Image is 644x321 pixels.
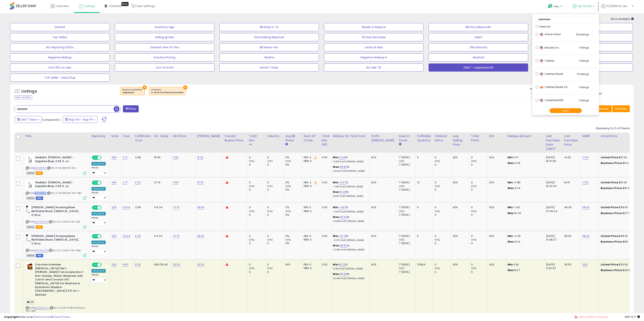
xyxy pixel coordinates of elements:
[219,63,319,72] button: Ismail 7 Days
[249,188,265,192] div: 0
[540,72,544,76] img: usa.png
[435,181,451,184] div: 0
[371,181,394,184] div: N/A
[92,187,106,191] div: Amazon AI
[219,53,319,61] button: Ukasha
[112,234,116,238] a: N/A
[339,234,346,238] a: -10.13
[115,43,214,51] button: Generel view for fba
[34,220,48,224] a: B097NS1ZT6
[601,211,634,215] div: $37.7
[10,53,110,61] button: Negative Markup
[581,132,599,153] th: CSV column name: cust_attr_1_MSRP
[26,234,30,242] img: 21m9V5X2q9L._SL40_.jpg
[612,105,630,112] button: Actions
[435,188,451,192] div: 0
[285,206,302,209] div: 0%
[399,143,401,146] small: Days In Stock.
[471,163,488,167] div: 0
[339,181,346,185] a: -6.67
[508,181,514,184] strong: Min:
[10,23,110,31] button: Default
[333,190,366,198] div: %
[601,205,619,209] b: Listed Price:
[508,156,541,159] p: 1.47
[92,191,107,201] div: Preset:
[601,186,623,190] b: Business Price:
[601,161,634,165] div: $11.9
[267,185,273,188] small: (0%)
[154,156,168,159] div: 18.55
[601,155,619,159] b: Listed Price:
[508,161,541,165] p: 4.36
[339,205,346,209] a: -4.87
[304,209,317,213] div: FBM: 0
[539,25,550,28] span: Select All
[123,205,130,209] a: 29.04
[115,33,214,41] button: Selling @ Max
[34,166,46,170] a: B09XP11193
[333,156,366,163] div: %
[10,33,110,41] button: Top Sellers
[435,159,440,163] small: (0%)
[429,23,528,31] button: BB Price Below Min
[35,181,84,189] b: theBalm. [PERSON_NAME] - Sapphire Blue, 0.05 fl. oz.
[333,206,366,213] div: %
[267,159,273,163] small: (0%)
[595,107,608,111] span: Columns
[508,155,514,159] strong: Min:
[34,306,49,310] a: B0DNRJ2HZY
[85,4,95,8] span: Listings
[267,210,273,213] small: (0%)
[579,86,589,89] span: 1 listings
[429,63,528,72] button: DAILY - Suppressed B
[26,206,87,228] div: ASIN:
[52,315,70,319] a: Privacy Policy
[92,156,97,159] span: ON
[508,211,541,215] p: 15.33
[508,161,515,165] strong: Max:
[489,206,503,209] div: N/A
[540,46,544,50] img: usa.png
[339,155,346,159] a: 14.09
[21,117,37,121] span: Last 7 Days
[26,206,30,214] img: 21m9V5X2q9L._SL40_.jpg
[112,134,119,138] div: Note
[331,132,370,153] th: The percentage added to the cost of goods (COGS) that forms the calculator for Min & Max prices.
[267,156,284,159] div: 0
[435,210,440,213] small: (0%)
[453,206,466,209] div: N/A
[115,23,214,31] button: Inventory Age
[47,166,76,170] span: | SKU: D-TB-818295-WS
[540,98,563,102] span: CyberDeals365
[508,186,541,190] p: 2.04
[92,162,106,166] div: Amazon AI
[324,43,424,51] button: Listed at Max
[340,165,347,169] a: 39.85
[471,159,477,163] small: (0%)
[123,155,128,159] a: 3.71
[112,263,116,267] a: N/A
[154,206,168,209] div: 174.24
[453,181,466,184] div: N/A
[333,185,366,188] p: -7.14% Profit [PERSON_NAME]
[399,206,415,209] div: 7 (100%)
[564,134,579,147] div: Last Purchase Price
[35,315,52,319] a: Terms of Use
[115,63,214,72] button: Out of stock
[333,181,366,188] div: %
[225,134,246,143] div: Current Buybox Price
[540,59,554,62] span: CafMax
[25,134,88,138] div: Title
[399,210,405,213] small: (0%)
[546,134,561,151] div: Last Purchase Date (GMT)
[417,156,430,159] div: 5
[545,1,566,13] a: Help
[15,116,42,123] button: Last 7 Days
[554,5,559,8] span: Help
[606,4,631,8] span: Hi [PERSON_NAME]
[333,170,366,173] p: 28.50% Profit [PERSON_NAME]
[36,171,43,175] span: FBA
[471,134,486,143] div: Total Profit
[596,127,630,130] div: Displaying 1 to 5 of 5 items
